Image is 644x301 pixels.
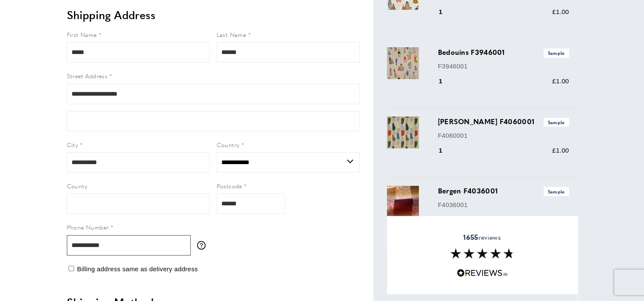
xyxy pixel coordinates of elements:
p: F4060001 [438,131,569,141]
p: F4036001 [438,200,569,210]
div: 1 [438,7,455,17]
strong: 1655 [463,232,478,242]
button: More information [197,241,210,250]
span: Billing address same as delivery address [77,265,198,273]
span: Phone Number [67,223,109,231]
h3: [PERSON_NAME] F4060001 [438,116,569,127]
span: Postcode [217,182,242,190]
span: Sample [544,187,569,196]
span: First Name [67,30,97,39]
span: Sample [544,118,569,127]
h2: Shipping Address [67,7,360,23]
div: 1 [438,215,455,225]
input: Billing address same as delivery address [69,266,74,271]
span: County [67,182,87,190]
span: Sample [544,48,569,57]
p: F3946001 [438,61,569,71]
span: £1.00 [552,147,569,154]
span: Country [217,140,240,149]
span: reviews [463,233,501,241]
div: 1 [438,76,455,86]
div: 1 [438,145,455,156]
img: Reviews.io 5 stars [457,269,508,277]
span: Street Address [67,71,108,80]
span: City [67,140,78,149]
img: Reviews section [450,249,514,259]
h3: Bergen F4036001 [438,186,569,196]
img: Benny F4060001 [387,116,419,148]
span: £1.00 [552,8,569,15]
h3: Bedouins F3946001 [438,47,569,57]
span: £1.00 [552,77,569,85]
img: Bedouins F3946001 [387,47,419,79]
img: Bergen F4036001 [387,186,419,218]
span: Last Name [217,30,246,39]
